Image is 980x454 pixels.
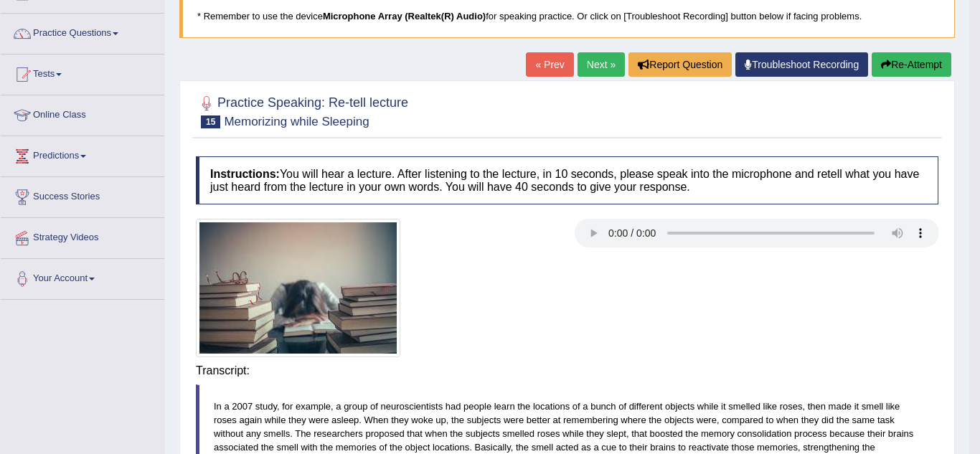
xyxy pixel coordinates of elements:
[526,52,573,77] a: « Prev
[1,95,164,131] a: Online Class
[196,364,938,377] h4: Transcript:
[1,14,164,49] a: Practice Questions
[1,55,164,90] a: Tests
[872,52,951,77] button: Re-Attempt
[196,156,938,204] h4: You will hear a lecture. After listening to the lecture, in 10 seconds, please speak into the mic...
[628,52,732,77] button: Report Question
[578,52,625,77] a: Next »
[201,115,220,128] span: 15
[735,52,868,77] a: Troubleshoot Recording
[1,136,164,172] a: Predictions
[323,11,486,22] b: Microphone Array (Realtek(R) Audio)
[210,168,280,180] b: Instructions:
[1,177,164,213] a: Success Stories
[224,115,369,128] small: Memorizing while Sleeping
[1,259,164,295] a: Your Account
[1,218,164,254] a: Strategy Videos
[196,93,408,128] h2: Practice Speaking: Re-tell lecture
